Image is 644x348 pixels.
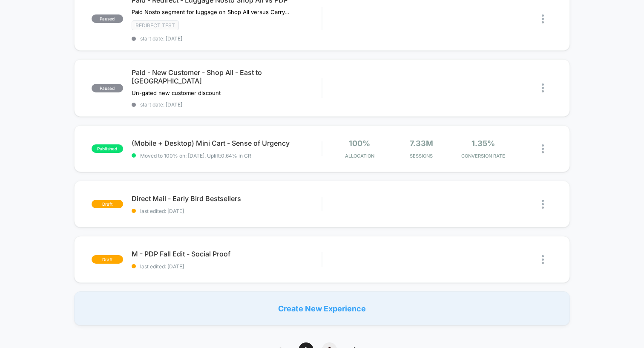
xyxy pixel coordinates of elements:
[132,263,322,270] span: last edited: [DATE]
[542,255,544,264] img: close
[92,144,123,153] span: published
[471,139,495,148] span: 1.35%
[132,89,221,96] span: Un-gated new customer discount
[92,84,123,92] span: paused
[132,208,322,214] span: last edited: [DATE]
[74,291,570,325] div: Create New Experience
[92,14,123,23] span: paused
[92,255,123,264] span: draft
[132,20,179,30] span: Redirect Test
[132,250,322,258] span: M - PDP Fall Edit - Social Proof
[132,68,322,85] span: Paid - New Customer - Shop All - East to [GEOGRAPHIC_DATA]
[345,153,374,159] span: Allocation
[132,35,322,42] span: start date: [DATE]
[132,9,290,15] span: Paid Nosto segment for luggage on Shop All versus Carry-On Roller PDP
[132,139,322,147] span: (Mobile + Desktop) Mini Cart - Sense of Urgency
[454,153,512,159] span: CONVERSION RATE
[132,194,322,203] span: Direct Mail - Early Bird Bestsellers
[542,14,544,23] img: close
[132,101,322,108] span: start date: [DATE]
[92,200,123,208] span: draft
[349,139,370,148] span: 100%
[410,139,433,148] span: 7.33M
[140,152,251,159] span: Moved to 100% on: [DATE] . Uplift: 0.64% in CR
[542,83,544,92] img: close
[393,153,450,159] span: Sessions
[542,200,544,209] img: close
[542,144,544,153] img: close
